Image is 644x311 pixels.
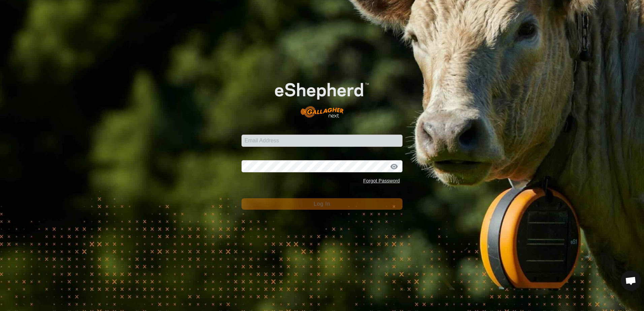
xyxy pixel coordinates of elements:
[258,69,386,124] img: E-shepherd Logo
[363,178,400,183] a: Forgot Password
[241,135,402,147] input: Email Address
[621,271,641,291] div: Open chat
[241,198,402,210] button: Log In
[314,201,330,207] span: Log In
